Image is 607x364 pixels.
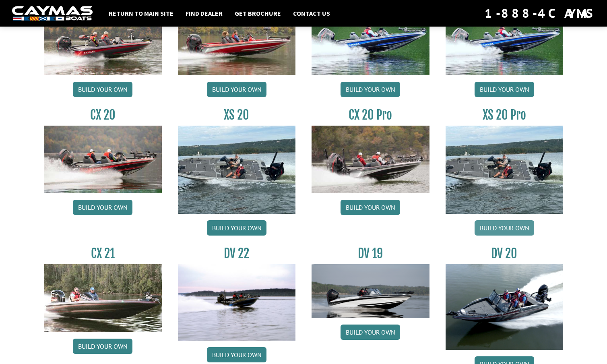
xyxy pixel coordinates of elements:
a: Build your own [207,220,266,236]
a: Get Brochure [231,8,285,19]
a: Build your own [341,200,400,215]
a: Build your own [73,200,132,215]
img: CX-20Pro_thumbnail.jpg [312,126,429,193]
img: CX-18SS_thumbnail.jpg [178,7,296,75]
h3: DV 20 [446,246,564,261]
img: DV_20_from_website_for_caymas_connect.png [446,264,564,350]
img: CX-20_thumbnail.jpg [44,126,162,193]
h3: DV 22 [178,246,296,261]
a: Build your own [475,220,534,236]
h3: CX 20 [44,108,162,122]
a: Return to main site [105,8,178,19]
img: CX19_thumbnail.jpg [312,7,429,75]
img: white-logo-c9c8dbefe5ff5ceceb0f0178aa75bf4bb51f6bca0971e226c86eb53dfe498488.png [12,6,93,21]
a: Build your own [207,347,266,362]
div: 1-888-4CAYMAS [485,4,595,22]
a: Build your own [341,325,400,340]
a: Build your own [341,82,400,97]
h3: DV 19 [312,246,429,261]
img: XS_20_resized.jpg [178,126,296,214]
img: dv-19-ban_from_website_for_caymas_connect.png [312,264,429,318]
img: CX19_thumbnail.jpg [446,7,564,75]
h3: XS 20 [178,108,296,122]
h3: CX 20 Pro [312,108,429,122]
a: Build your own [73,339,132,354]
h3: CX 21 [44,246,162,261]
a: Build your own [475,82,534,97]
img: CX-18S_thumbnail.jpg [44,7,162,75]
img: XS_20_resized.jpg [446,126,564,214]
a: Build your own [73,82,132,97]
a: Build your own [207,82,266,97]
img: CX21_thumb.jpg [44,264,162,332]
a: Find Dealer [182,8,227,19]
img: DV22_original_motor_cropped_for_caymas_connect.jpg [178,264,296,341]
h3: XS 20 Pro [446,108,564,122]
a: Contact Us [289,8,334,19]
